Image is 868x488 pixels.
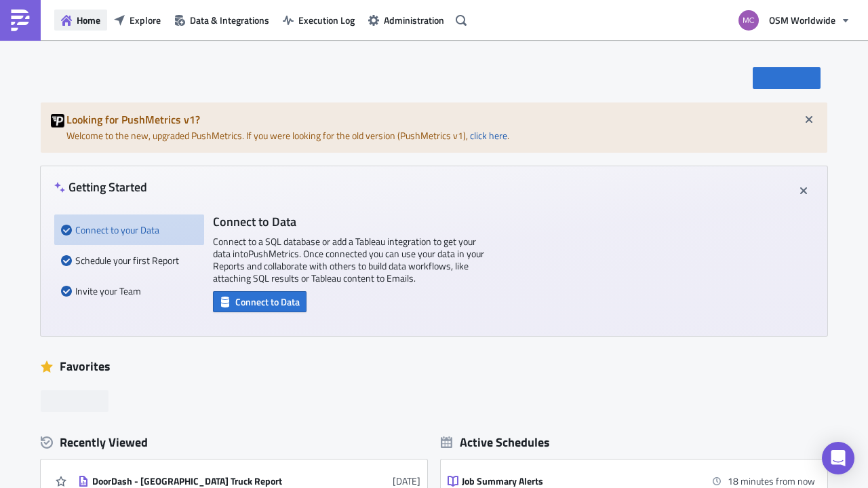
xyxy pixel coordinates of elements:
[61,214,193,245] div: Connect to your Data
[737,9,760,32] img: Avatar
[235,295,300,309] span: Connect to Data
[9,10,31,31] img: PushMetrics
[54,180,147,194] h4: Getting Started
[728,474,815,488] time: 2025-09-02 14:00
[361,10,451,31] button: Administration
[190,13,269,27] span: Data & Integrations
[213,293,307,307] a: Connect to Data
[393,474,420,488] time: 2025-08-14T21:14:56Z
[77,13,100,27] span: Home
[54,10,107,31] button: Home
[730,5,858,35] button: OSM Worldwide
[213,291,307,312] button: Connect to Data
[41,102,827,153] div: Welcome to the new, upgraded PushMetrics. If you were looking for the old version (PushMetrics v1...
[61,245,193,276] div: Schedule your first Report
[41,432,427,453] div: Recently Viewed
[298,13,355,27] span: Execution Log
[462,475,699,487] div: Job Summary Alerts
[470,128,507,143] a: click here
[441,434,550,450] div: Active Schedules
[276,10,361,31] button: Execution Log
[107,10,167,31] button: Explore
[167,10,276,31] button: Data & Integrations
[130,13,161,27] span: Explore
[61,276,193,306] div: Invite your Team
[213,214,484,229] h4: Connect to Data
[822,442,854,474] div: Open Intercom Messenger
[66,114,817,125] h5: Looking for PushMetrics v1?
[769,13,835,27] span: OSM Worldwide
[41,356,827,377] div: Favorites
[213,236,484,284] p: Connect to a SQL database or add a Tableau integration to get your data into PushMetrics . Once c...
[384,13,444,27] span: Administration
[92,475,330,487] div: DoorDash - [GEOGRAPHIC_DATA] Truck Report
